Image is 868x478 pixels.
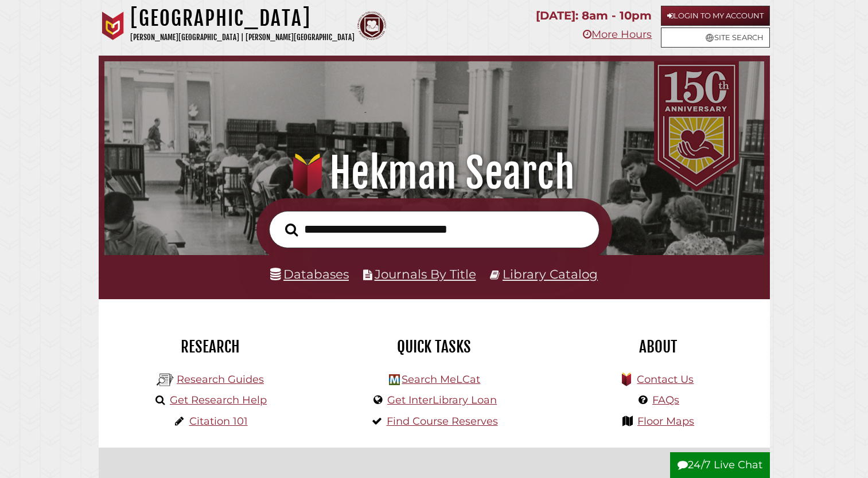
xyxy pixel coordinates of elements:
img: Calvin University [99,11,127,40]
a: Get InterLibrary Loan [387,394,497,406]
a: Library Catalog [503,267,598,281]
button: Search [279,220,303,240]
h1: [GEOGRAPHIC_DATA] [130,6,355,31]
a: Contact Us [637,373,694,386]
a: More Hours [583,28,652,41]
h2: Quick Tasks [331,337,538,356]
h2: About [555,337,761,356]
a: Site Search [661,28,770,48]
p: [DATE]: 8am - 10pm [536,6,652,26]
a: Databases [270,267,349,281]
h1: Hekman Search [117,148,751,198]
a: Research Guides [177,373,264,386]
img: Hekman Library Logo [389,374,400,385]
a: Get Research Help [170,394,267,406]
a: Journals By Title [375,267,476,281]
img: Calvin Theological Seminary [357,11,386,40]
a: Find Course Reserves [387,415,498,428]
p: [PERSON_NAME][GEOGRAPHIC_DATA] | [PERSON_NAME][GEOGRAPHIC_DATA] [130,31,355,44]
a: Floor Maps [637,415,694,428]
a: FAQs [652,394,679,406]
h2: Research [107,337,314,356]
a: Login to My Account [661,6,770,26]
i: Search [285,222,298,236]
img: Hekman Library Logo [157,371,174,389]
a: Citation 101 [189,415,248,428]
a: Search MeLCat [402,373,480,386]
